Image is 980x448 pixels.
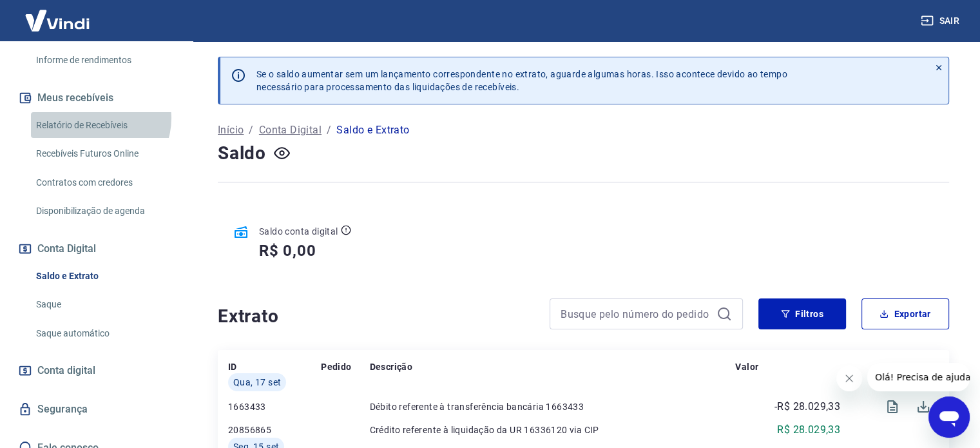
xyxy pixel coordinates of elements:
[928,396,970,438] iframe: Botão para abrir a janela de mensagens
[370,424,736,436] p: Crédito referente à liquidação da UR 16336120 via CIP
[218,304,534,329] h4: Extrato
[233,376,281,389] span: Qua, 17 set
[15,235,177,263] button: Conta Digital
[249,122,253,138] p: /
[774,399,840,414] p: -R$ 28.029,33
[256,68,787,93] p: Se o saldo aumentar sem um lançamento correspondente no extrato, aguarde algumas horas. Isso acon...
[370,400,736,413] p: Débito referente à transferência bancária 1663433
[8,9,108,19] span: Olá! Precisa de ajuda?
[15,395,177,424] a: Segurança
[31,47,177,73] a: Informe de rendimentos
[327,122,331,138] p: /
[836,365,862,391] iframe: Fechar mensagem
[881,360,939,373] p: Comprovante
[735,360,758,373] p: Valor
[31,320,177,347] a: Saque automático
[31,198,177,224] a: Disponibilização de agenda
[218,141,266,166] h4: Saldo
[867,363,970,391] iframe: Mensagem da empresa
[228,424,321,436] p: 20856865
[777,422,840,438] p: R$ 28.029,33
[259,240,316,261] h5: R$ 0,00
[336,122,409,138] p: Saldo e Extrato
[758,298,846,329] button: Filtros
[37,362,95,380] span: Conta digital
[228,400,321,413] p: 1663433
[321,360,351,373] p: Pedido
[259,225,338,238] p: Saldo conta digital
[31,112,177,139] a: Relatório de Recebíveis
[15,356,177,385] a: Conta digital
[218,122,244,138] a: Início
[15,1,99,40] img: Vindi
[31,170,177,196] a: Contratos com credores
[918,9,965,33] button: Sair
[861,298,949,329] button: Exportar
[15,84,177,112] button: Meus recebíveis
[259,122,322,138] a: Conta Digital
[877,391,908,422] span: Visualizar
[908,391,939,422] span: Download
[31,263,177,289] a: Saldo e Extrato
[370,360,413,373] p: Descrição
[31,141,177,167] a: Recebíveis Futuros Online
[228,360,237,373] p: ID
[561,304,711,324] input: Busque pelo número do pedido
[31,291,177,318] a: Saque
